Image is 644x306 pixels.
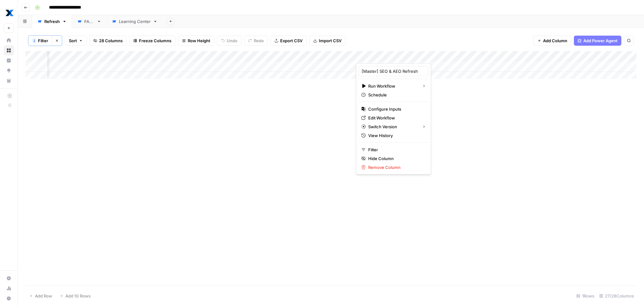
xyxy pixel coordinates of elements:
span: 28 Columns [99,38,123,44]
span: Run Workflow [368,83,417,89]
button: Redo [244,36,268,46]
span: Hide Column [368,155,423,162]
span: 1 [33,38,35,43]
span: Add 10 Rows [65,293,91,299]
button: Add Power Agent [574,36,621,46]
button: Workspace: MaintainX [4,5,14,21]
a: Your Data [4,76,14,86]
a: Opportunities [4,66,14,76]
span: Remove Column [368,164,423,170]
span: Schedule [368,92,423,98]
span: Row Height [188,38,210,44]
a: Refresh [32,15,72,28]
span: Add Row [35,293,52,299]
a: Home [4,35,14,45]
button: 28 Columns [89,36,127,46]
span: Switch Version [368,124,417,130]
button: 1Filter [28,36,52,46]
div: 1 Rows [574,291,597,301]
span: Add Power Agent [583,38,618,44]
span: Filter [38,38,48,44]
button: Add Row [25,291,56,301]
div: 27/28 Columns [597,291,636,301]
a: FAQs [72,15,107,28]
span: Redo [254,38,264,44]
img: MaintainX Logo [4,7,15,19]
button: Add Column [533,36,571,46]
span: View History [368,132,423,139]
button: Help + Support [4,293,14,303]
div: FAQs [84,18,94,25]
span: Export CSV [280,38,303,44]
button: Export CSV [270,36,307,46]
button: Freeze Columns [129,36,175,46]
button: Undo [217,36,241,46]
div: Learning Center [119,18,151,25]
span: Filter [368,147,423,153]
span: Sort [69,38,77,44]
button: Add 10 Rows [56,291,94,301]
a: Insights [4,55,14,66]
a: Settings [4,273,14,283]
button: Import CSV [309,36,346,46]
span: Configure Inputs [368,106,423,112]
a: Browse [4,45,14,55]
div: Refresh [44,18,60,25]
div: 1 [32,38,36,43]
a: Learning Center [107,15,163,28]
span: Import CSV [319,38,341,44]
span: Add Column [543,38,567,44]
button: Sort [65,36,87,46]
span: Edit Workflow [368,115,423,121]
span: Freeze Columns [139,38,171,44]
span: Undo [227,38,237,44]
button: Row Height [178,36,214,46]
a: Usage [4,283,14,293]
